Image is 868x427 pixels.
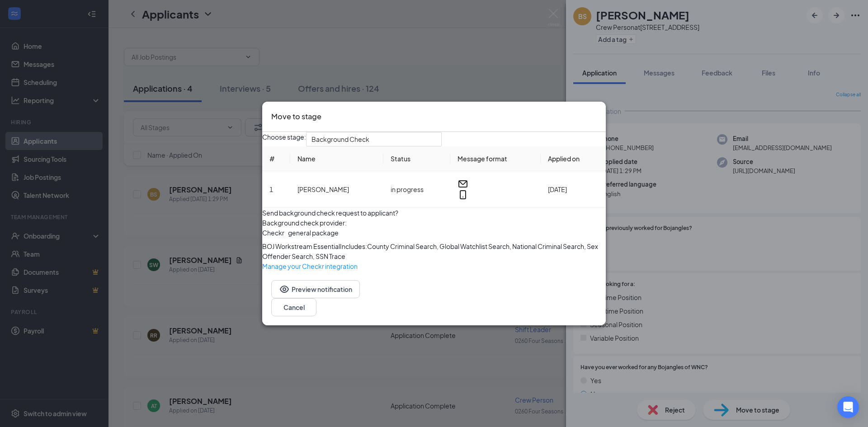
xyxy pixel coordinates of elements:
div: Open Intercom Messenger [837,396,859,418]
span: Manage your Checkr integration [262,262,358,270]
span: 1 [269,185,273,193]
span: Background Check [311,132,369,146]
th: Applied on [541,146,606,171]
span: Background check provider : [262,218,606,228]
span: general package [288,229,339,237]
div: Send background check request to applicant? [262,208,606,218]
td: in progress [383,171,450,208]
span: BOJ Workstream Essential [262,242,340,250]
span: [PERSON_NAME] [297,185,349,193]
th: # [262,146,290,171]
th: Name [290,146,383,171]
svg: MobileSms [458,189,468,200]
td: [DATE] [541,171,606,208]
button: Cancel [271,298,316,316]
svg: Eye [279,284,290,295]
span: Choose stage: [262,132,306,146]
th: Message format [450,146,541,171]
span: Checkr [262,229,284,237]
svg: Email [458,178,468,189]
th: Status [383,146,450,171]
button: EyePreview notification [271,280,360,298]
a: Manage your Checkr integration [262,261,358,271]
h3: Move to stage [271,111,321,122]
span: Includes : County Criminal Search, Global Watchlist Search, National Criminal Search, Sex Offende... [262,242,598,260]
